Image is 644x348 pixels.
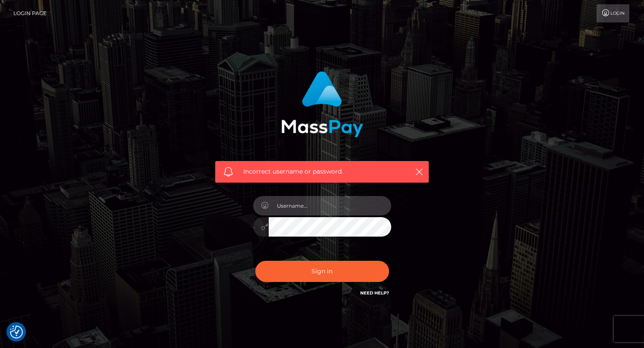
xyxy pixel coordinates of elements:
a: Need Help? [360,290,389,296]
button: Consent Preferences [10,326,23,339]
a: Login Page [13,4,47,22]
input: Username... [269,196,391,215]
img: Revisit consent button [10,326,23,339]
button: Sign in [255,261,389,282]
span: Incorrect username or password. [243,167,401,176]
a: Login [597,4,629,22]
img: MassPay Login [281,71,363,137]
